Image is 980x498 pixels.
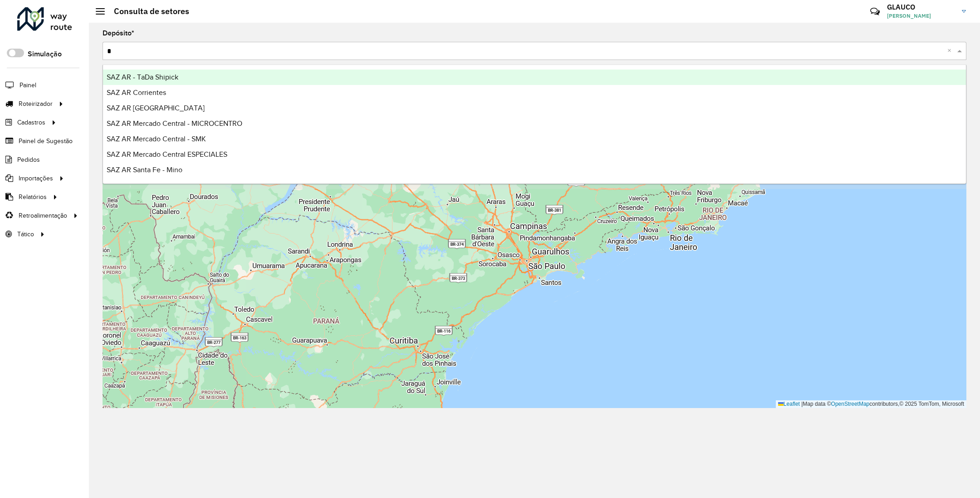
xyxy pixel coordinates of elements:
span: Pedidos [17,155,40,164]
span: SAZ AR Mercado Central ESPECIALES [107,150,227,158]
span: Cadastros [17,118,45,127]
div: Map data © contributors,© 2025 TomTom, Microsoft [776,400,966,408]
h2: Consulta de setores [105,6,189,16]
span: Tático [17,229,34,239]
a: Leaflet [778,401,800,407]
span: SAZ AR Corrientes [107,89,166,96]
span: Clear all [947,45,955,56]
span: Painel [20,80,36,90]
label: Depósito [103,28,134,39]
span: SAZ AR Santa Fe - Mino [107,166,182,174]
span: Roteirizador [19,99,53,109]
ng-dropdown-panel: Options list [103,65,966,184]
span: [PERSON_NAME] [887,12,955,20]
span: Painel de Sugestão [19,136,73,146]
span: Importações [19,174,53,183]
span: | [801,401,803,407]
span: Retroalimentação [19,211,67,220]
span: SAZ AR [GEOGRAPHIC_DATA] [107,104,205,112]
a: OpenStreetMap [831,401,870,407]
span: SAZ AR Mercado Central - MICROCENTRO [107,120,242,127]
span: SAZ AR Mercado Central - SMK [107,135,206,143]
span: SAZ AR - TaDa Shipick [107,73,178,81]
a: Contato Rápido [865,2,885,21]
h3: GLAUCO [887,3,955,11]
label: Simulação [28,49,62,60]
span: Relatórios [19,192,47,202]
